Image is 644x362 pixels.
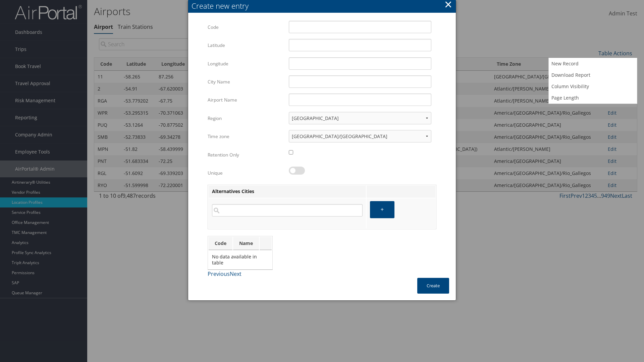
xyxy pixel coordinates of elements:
[208,167,284,179] label: Unique
[370,201,394,218] button: +
[208,270,230,278] a: Previous
[549,92,637,104] a: Page Length
[208,130,284,143] label: Time zone
[208,94,284,106] label: Airport Name
[192,1,456,11] div: Create new entry
[230,270,241,278] a: Next
[208,57,284,70] label: Longitude
[208,39,284,52] label: Latitude
[549,81,637,92] a: Column Visibility
[260,237,272,250] th: : activate to sort column ascending
[208,21,284,34] label: Code
[233,237,259,250] th: Name: activate to sort column ascending
[549,69,637,81] a: Download Report
[208,75,284,88] label: City Name
[209,251,272,269] td: No data available in table
[208,112,284,125] label: Region
[209,237,232,250] th: Code: activate to sort column ascending
[208,148,284,161] label: Retention Only
[549,58,637,69] a: New Record
[209,186,366,198] th: Alternatives Cities
[417,278,449,294] button: Create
